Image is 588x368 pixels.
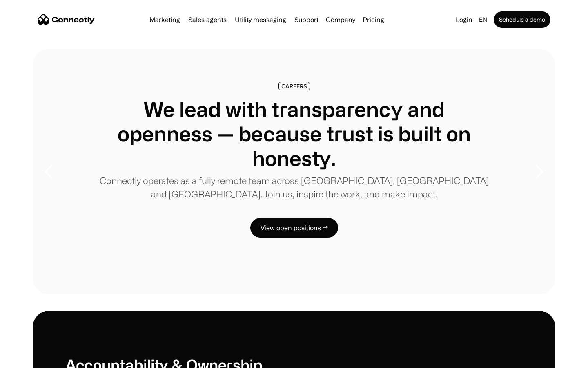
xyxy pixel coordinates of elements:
h1: We lead with transparency and openness — because trust is built on honesty. [98,97,490,171]
a: Support [291,16,322,23]
a: Sales agents [185,16,230,23]
div: Company [326,14,355,25]
a: Schedule a demo [494,11,550,28]
a: Login [452,14,476,25]
a: View open positions → [250,218,338,238]
div: CAREERS [281,83,307,89]
aside: Language selected: English [8,353,49,365]
a: Utility messaging [232,16,290,23]
a: Marketing [146,16,183,23]
div: en [479,14,487,25]
ul: Language list [16,354,49,365]
p: Connectly operates as a fully remote team across [GEOGRAPHIC_DATA], [GEOGRAPHIC_DATA] and [GEOGRA... [98,174,490,201]
a: Pricing [359,16,388,23]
